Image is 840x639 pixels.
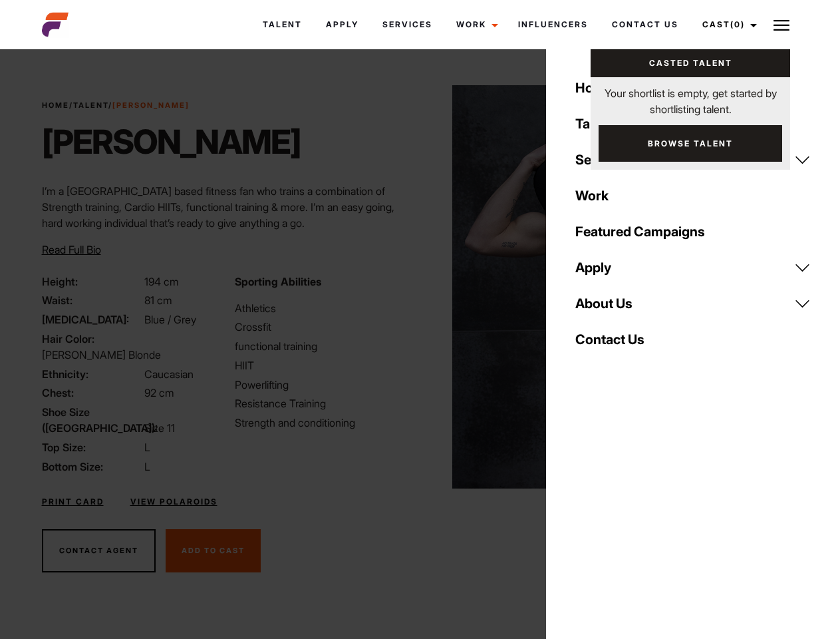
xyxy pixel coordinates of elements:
[144,386,174,399] span: 92 cm
[591,49,790,77] a: Casted Talent
[144,441,150,454] span: L
[235,338,412,354] li: functional training
[42,439,142,455] span: Top Size:
[42,312,142,327] span: [MEDICAL_DATA]:
[599,125,782,162] a: Browse Talent
[235,395,412,411] li: Resistance Training
[444,7,506,43] a: Work
[567,214,819,250] a: Featured Campaigns
[567,106,819,142] a: Talent
[112,101,190,110] strong: [PERSON_NAME]
[182,546,245,555] span: Add To Cast
[42,242,101,258] button: Read Full Bio
[235,415,412,431] li: Strength and conditioning
[235,300,412,316] li: Athletics
[42,529,156,573] button: Contact Agent
[600,7,690,43] a: Contact Us
[235,357,412,373] li: HIIT
[42,348,161,361] span: [PERSON_NAME] Blonde
[130,496,217,508] a: View Polaroids
[42,366,142,382] span: Ethnicity:
[567,142,819,178] a: Services
[235,319,412,335] li: Crossfit
[42,243,101,256] span: Read Full Bio
[506,7,600,43] a: Influencers
[144,294,172,307] span: 81 cm
[73,101,108,110] a: Talent
[314,7,370,43] a: Apply
[235,377,412,393] li: Powerlifting
[690,7,765,43] a: Cast(0)
[42,496,104,508] a: Print Card
[567,178,819,214] a: Work
[567,70,819,106] a: Home
[144,313,196,326] span: Blue / Grey
[251,7,314,43] a: Talent
[567,286,819,321] a: About Us
[42,11,69,38] img: cropped-aefm-brand-fav-22-square.png
[166,529,261,573] button: Add To Cast
[370,7,444,43] a: Services
[42,459,142,475] span: Bottom Size:
[42,404,142,436] span: Shoe Size ([GEOGRAPHIC_DATA]):
[42,183,412,231] p: I’m a [GEOGRAPHIC_DATA] based fitness fan who trains a combination of Strength training, Cardio H...
[42,101,69,110] a: Home
[42,385,142,401] span: Chest:
[42,100,190,111] span: / /
[42,274,142,290] span: Height:
[144,275,179,288] span: 194 cm
[144,421,175,435] span: Size 11
[42,331,142,347] span: Hair Color:
[42,122,301,162] h1: [PERSON_NAME]
[144,367,194,381] span: Caucasian
[730,19,745,29] span: (0)
[42,292,142,308] span: Waist:
[567,321,819,357] a: Contact Us
[567,250,819,286] a: Apply
[235,275,321,288] strong: Sporting Abilities
[591,77,790,117] p: Your shortlist is empty, get started by shortlisting talent.
[773,17,789,33] img: Burger icon
[144,460,150,473] span: L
